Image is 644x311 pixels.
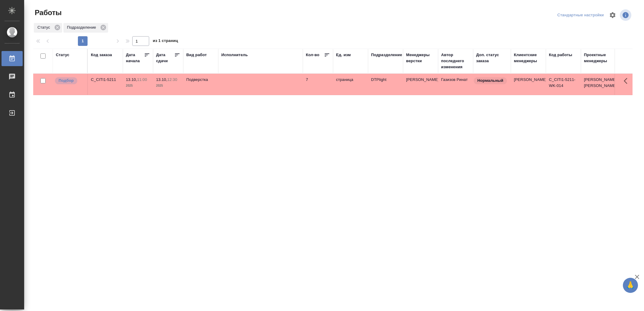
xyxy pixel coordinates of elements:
p: Статус [37,24,52,30]
span: Работы [33,8,62,18]
span: из 1 страниц [153,37,178,46]
div: Автор последнего изменения [441,52,470,70]
div: Проектные менеджеры [584,52,613,64]
td: 7 [303,74,333,95]
div: Код заказа [91,52,112,58]
td: страница [333,74,368,95]
div: Клиентские менеджеры [514,52,543,64]
button: 🙏 [623,278,638,293]
p: 13.10, [126,77,137,82]
button: Здесь прячутся важные кнопки [620,74,635,88]
div: Исполнитель [221,52,248,58]
div: Подразделение [371,52,402,58]
td: DTPlight [368,74,403,95]
div: Менеджеры верстки [406,52,435,64]
div: Кол-во [306,52,319,58]
span: 🙏 [625,279,636,292]
p: 11:00 [137,77,147,82]
p: 12:30 [167,77,177,82]
span: Настроить таблицу [605,8,620,22]
div: Статус [56,52,69,58]
p: 2025 [156,83,180,89]
div: C_CITI1-5211 [91,77,120,83]
p: 2025 [126,83,150,89]
div: Дата начала [126,52,144,64]
div: Код работы [549,52,572,58]
div: Ед. изм [336,52,351,58]
div: Дата сдачи [156,52,174,64]
div: split button [556,11,605,20]
div: Можно подбирать исполнителей [54,77,84,85]
p: Подразделение [67,24,98,30]
div: Подразделение [63,23,108,33]
div: Доп. статус заказа [476,52,508,64]
p: Подбор [59,78,74,84]
p: [PERSON_NAME] [406,77,435,83]
span: Посмотреть информацию [620,9,633,21]
td: [PERSON_NAME] [511,74,546,95]
td: C_CITI1-5211-WK-014 [546,74,581,95]
p: Подверстка [186,77,215,83]
div: Статус [34,23,62,33]
p: Нормальный [477,78,503,84]
p: [PERSON_NAME], [PERSON_NAME] [584,77,613,89]
td: Газизов Ринат [438,74,473,95]
p: 13.10, [156,77,167,82]
div: Вид работ [186,52,207,58]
